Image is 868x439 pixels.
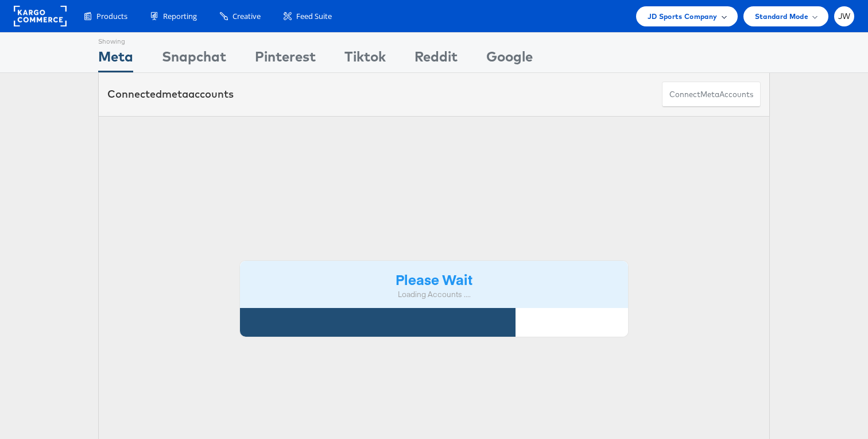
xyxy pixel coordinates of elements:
[344,47,386,72] div: Tiktok
[755,10,808,22] span: Standard Mode
[162,87,188,101] span: meta
[486,47,533,72] div: Google
[414,47,458,72] div: Reddit
[98,47,133,72] div: Meta
[232,11,261,22] span: Creative
[98,33,133,47] div: Showing
[838,13,851,20] span: JW
[296,11,332,22] span: Feed Suite
[163,11,197,22] span: Reporting
[107,87,234,102] div: Connected accounts
[249,289,619,300] div: Loading Accounts ....
[162,47,226,72] div: Snapchat
[255,47,316,72] div: Pinterest
[700,89,719,100] span: meta
[396,269,472,288] strong: Please Wait
[648,10,718,22] span: JD Sports Company
[662,82,761,107] button: ConnectmetaAccounts
[96,11,127,22] span: Products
